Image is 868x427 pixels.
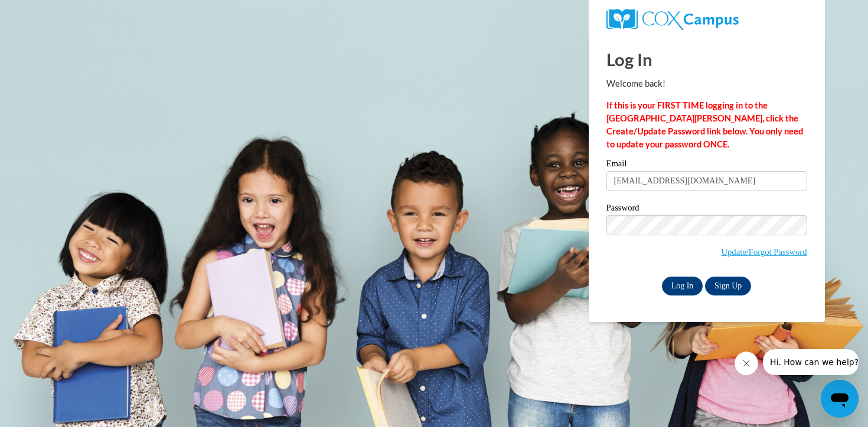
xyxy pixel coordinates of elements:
[606,77,807,90] p: Welcome back!
[735,352,758,375] iframe: Close message
[821,380,859,418] iframe: Button to launch messaging window
[721,247,807,257] a: Update/Forgot Password
[606,9,739,30] img: COX Campus
[662,277,703,295] input: Log In
[606,100,803,149] strong: If this is your FIRST TIME logging in to the [GEOGRAPHIC_DATA][PERSON_NAME], click the Create/Upd...
[705,277,751,295] a: Sign Up
[763,349,859,375] iframe: Message from company
[606,159,807,171] label: Email
[606,203,807,215] label: Password
[606,9,807,30] a: COX Campus
[606,47,807,71] h1: Log In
